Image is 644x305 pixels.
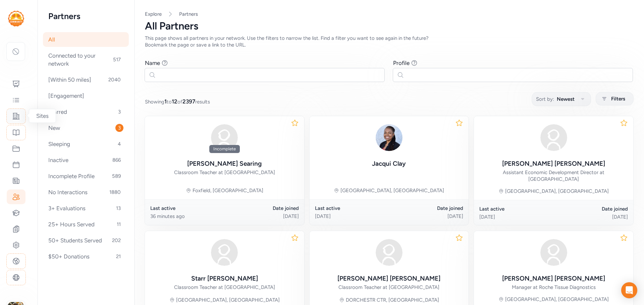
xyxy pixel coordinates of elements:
[193,187,263,194] div: Foxfield, [GEOGRAPHIC_DATA]
[191,274,258,283] div: Starr [PERSON_NAME]
[315,213,389,220] div: [DATE]
[315,205,389,212] div: Last active
[611,95,625,103] span: Filters
[557,95,575,103] span: Newest
[43,137,129,151] div: Sleeping
[208,236,240,269] img: avatar38fbb18c.svg
[209,145,240,153] div: Incomplete
[48,11,123,21] h2: Partners
[145,97,210,105] span: Showing to of results
[179,11,198,17] a: Partners
[176,297,280,303] div: [GEOGRAPHIC_DATA], [GEOGRAPHIC_DATA]
[43,169,129,183] div: Incomplete Profile
[113,252,123,260] span: 21
[109,172,123,180] span: 589
[43,104,129,119] div: Starred
[346,297,439,303] div: DORCHESTR CTR, [GEOGRAPHIC_DATA]
[512,284,596,291] div: Manager at Roche Tissue Diagnostics
[174,284,275,291] div: Classroom Teacher at [GEOGRAPHIC_DATA]
[43,217,129,232] div: 25+ Hours Served
[372,159,406,168] div: Jacqui Clay
[373,236,405,269] img: avatar38fbb18c.svg
[150,205,224,212] div: Last active
[145,20,633,32] div: All Partners
[224,213,299,220] div: [DATE]
[621,282,637,298] div: Open Intercom Messenger
[109,236,123,244] span: 202
[538,122,570,154] img: avatar38fbb18c.svg
[182,98,195,105] span: 2397
[532,92,591,106] button: Sort by:Newest
[338,284,439,291] div: Classroom Teacher at [GEOGRAPHIC_DATA]
[208,122,240,154] img: avatar38fbb18c.svg
[389,205,463,212] div: Date joined
[479,206,553,212] div: Last active
[106,76,123,84] span: 2040
[393,59,410,67] div: Profile
[43,201,129,216] div: 3+ Evaluations
[389,213,463,220] div: [DATE]
[113,204,123,212] span: 13
[43,48,129,71] div: Connected to your network
[145,59,160,67] div: Name
[150,213,224,220] div: 36 minutes ago
[110,56,123,64] span: 517
[43,153,129,167] div: Inactive
[536,95,554,103] span: Sort by:
[554,214,628,220] div: [DATE]
[145,11,162,17] a: Explore
[479,169,628,182] div: Assistant Economic Development Director at [GEOGRAPHIC_DATA]
[164,98,167,105] span: 1
[373,122,405,154] img: xYkPNmvRDyXe4LGA9D4Y
[502,274,605,283] div: [PERSON_NAME] [PERSON_NAME]
[505,188,609,195] div: [GEOGRAPHIC_DATA], [GEOGRAPHIC_DATA]
[8,11,24,26] img: logo
[172,98,177,105] span: 12
[115,108,123,116] span: 3
[505,296,609,303] div: [GEOGRAPHIC_DATA], [GEOGRAPHIC_DATA]
[110,156,123,164] span: 866
[114,220,123,228] span: 11
[174,169,275,176] div: Classroom Teacher at [GEOGRAPHIC_DATA]
[479,214,553,220] div: [DATE]
[43,185,129,200] div: No Interactions
[115,140,123,148] span: 4
[107,188,123,196] span: 1880
[43,233,129,248] div: 50+ Students Served
[502,159,605,168] div: [PERSON_NAME] [PERSON_NAME]
[43,32,129,47] div: All
[43,88,129,103] div: [Engagement]
[115,124,123,132] span: 3
[224,205,299,212] div: Date joined
[43,72,129,87] div: [Within 50 miles]
[43,121,129,135] div: New
[538,236,570,269] img: avatar38fbb18c.svg
[187,159,262,168] div: [PERSON_NAME] Searing
[145,35,445,48] div: This page shows all partners in your network. Use the filters to narrow the list. Find a filter y...
[337,274,440,283] div: [PERSON_NAME] [PERSON_NAME]
[43,249,129,264] div: $50+ Donations
[145,11,633,17] nav: Breadcrumb
[554,206,628,212] div: Date joined
[340,187,444,194] div: [GEOGRAPHIC_DATA], [GEOGRAPHIC_DATA]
